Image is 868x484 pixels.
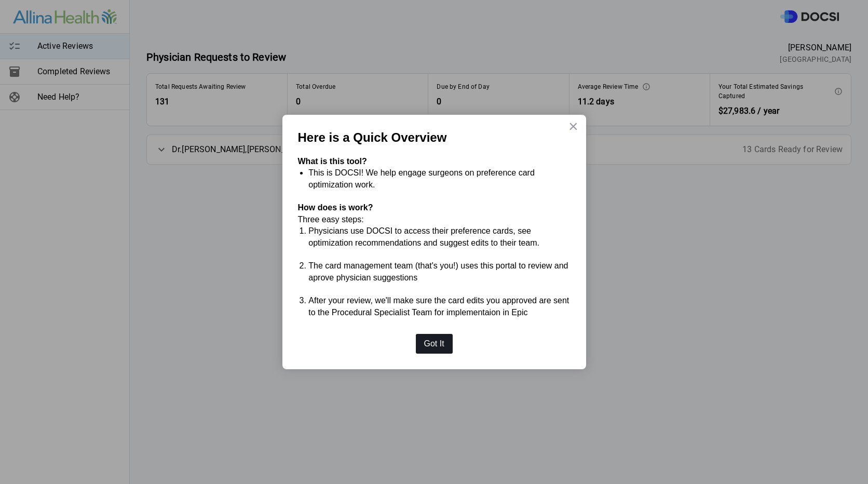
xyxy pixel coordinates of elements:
[298,130,571,145] p: Here is a Quick Overview
[308,225,570,249] li: Physicians use DOCSI to access their preference cards, see optimization recommendations and sugge...
[308,295,570,318] li: After your review, we'll make sure the card edits you approved are sent to the Procedural Special...
[568,118,578,135] button: Close
[308,167,570,191] li: This is DOCSI! We help engage surgeons on preference card optimization work.
[298,214,571,225] p: Three easy steps:
[308,260,570,284] li: The card management team (that's you!) uses this portal to review and aprove physician suggestions
[416,334,453,354] button: Got It
[298,157,367,166] strong: What is this tool?
[298,203,373,212] strong: How does is work?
